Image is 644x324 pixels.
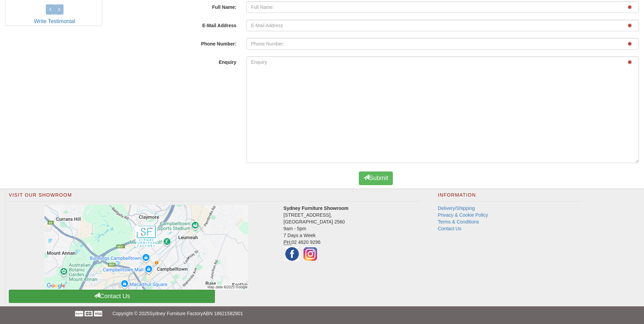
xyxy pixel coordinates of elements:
img: Facebook [283,246,300,263]
label: E-Mail Address [107,20,241,29]
a: Contact Us [438,226,461,231]
input: E-Mail Address [246,20,639,31]
input: Full Name: [246,1,639,13]
a: Write Testimonial [34,18,75,24]
a: Privacy & Cookie Policy [438,212,488,218]
h2: Information [438,193,582,201]
label: Phone Number: [107,38,241,47]
a: Delivery/Shipping [438,205,475,211]
p: Copyright © 2025 ABN 18621582901 [112,306,532,321]
strong: Sydney Furniture Showroom [283,205,348,211]
a: Click to activate map [14,205,278,290]
img: Instagram [302,246,319,263]
label: Enquiry [107,56,241,66]
label: Full Name: [107,1,241,11]
a: Contact Us [9,290,215,303]
a: Terms & Conditions [438,219,479,224]
h2: Visit Our Showroom [9,193,421,201]
button: Submit [359,172,393,185]
abbr: Phone [283,239,291,245]
img: Click to activate map [44,205,248,290]
a: Sydney Furniture Factory [149,311,203,316]
input: Phone Number: [246,38,639,50]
